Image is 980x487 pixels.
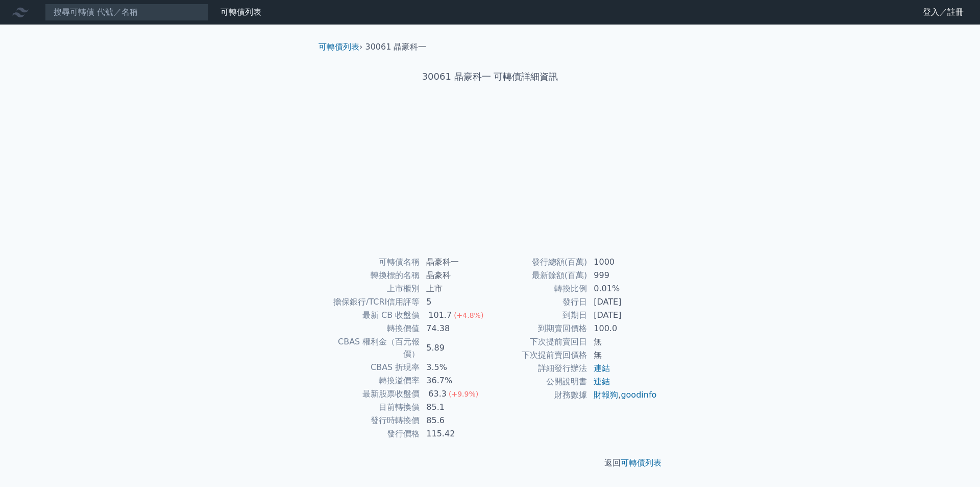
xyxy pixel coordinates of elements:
[449,390,478,398] span: (+9.9%)
[490,388,587,402] td: 財務數據
[587,309,657,322] td: [DATE]
[490,256,587,269] td: 發行總額(百萬)
[420,269,490,282] td: 晶豪科
[621,458,661,468] a: 可轉債列表
[490,309,587,322] td: 到期日
[587,295,657,309] td: [DATE]
[426,309,454,321] div: 101.7
[323,387,420,401] td: 最新股票收盤價
[323,282,420,295] td: 上市櫃別
[323,427,420,440] td: 發行價格
[323,335,420,361] td: CBAS 權利金（百元報價）
[420,427,490,440] td: 115.42
[490,269,587,282] td: 最新餘額(百萬)
[365,41,427,53] li: 30061 晶豪科一
[420,322,490,335] td: 74.38
[490,349,587,362] td: 下次提前賣回價格
[587,388,657,402] td: ,
[490,375,587,388] td: 公開說明書
[420,256,490,269] td: 晶豪科一
[490,295,587,309] td: 發行日
[587,269,657,282] td: 999
[323,374,420,387] td: 轉換溢價率
[310,69,670,84] h1: 30061 晶豪科一 可轉債詳細資訊
[323,322,420,335] td: 轉換價值
[323,401,420,414] td: 目前轉換價
[587,335,657,349] td: 無
[490,282,587,295] td: 轉換比例
[420,401,490,414] td: 85.1
[490,335,587,349] td: 下次提前賣回日
[594,390,618,400] a: 財報狗
[220,7,261,17] a: 可轉債列表
[420,414,490,427] td: 85.6
[420,335,490,361] td: 5.89
[45,4,208,21] input: 搜尋可轉債 代號／名稱
[323,309,420,322] td: 最新 CB 收盤價
[490,322,587,335] td: 到期賣回價格
[621,390,656,400] a: goodinfo
[323,295,420,309] td: 擔保銀行/TCRI信用評等
[587,256,657,269] td: 1000
[323,414,420,427] td: 發行時轉換價
[420,361,490,374] td: 3.5%
[318,42,359,52] a: 可轉債列表
[310,457,670,469] p: 返回
[587,322,657,335] td: 100.0
[323,256,420,269] td: 可轉債名稱
[420,282,490,295] td: 上市
[594,377,610,386] a: 連結
[454,311,483,319] span: (+4.8%)
[420,374,490,387] td: 36.7%
[426,388,449,400] div: 63.3
[323,269,420,282] td: 轉換標的名稱
[587,282,657,295] td: 0.01%
[587,349,657,362] td: 無
[318,41,362,53] li: ›
[490,362,587,375] td: 詳細發行辦法
[594,363,610,373] a: 連結
[420,295,490,309] td: 5
[915,4,972,20] a: 登入／註冊
[323,361,420,374] td: CBAS 折現率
